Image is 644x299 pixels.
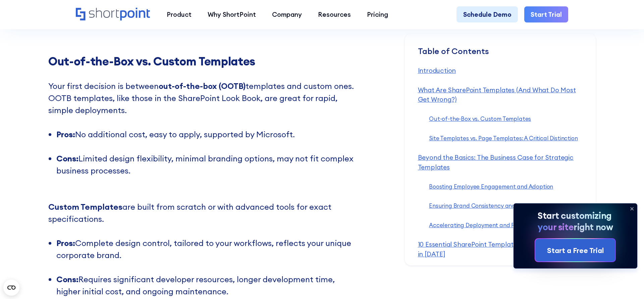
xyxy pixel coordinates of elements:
a: Introduction‍ [418,66,456,74]
a: Home [76,8,151,22]
a: Why ShortPoint [200,6,264,22]
a: Beyond the Basics: The Business Case for Strategic Templates‍ [418,153,574,171]
strong: Pros: [56,238,75,248]
div: Table of Contents ‍ [418,46,583,66]
button: Open CMP widget [3,280,19,296]
a: What Are SharePoint Templates (And What Do Most Get Wrong?)‍ [418,86,576,104]
strong: out-of-the-box (OOTB) [159,81,246,91]
a: Company [264,6,310,22]
a: Pricing [359,6,396,22]
a: Start Trial [524,6,568,22]
a: Schedule Demo [457,6,518,22]
li: Limited design flexibility, minimal branding options, may not fit complex business processes. ‍ [56,152,357,189]
a: Accelerating Deployment and Reducing IT Overhead‍ [429,221,571,229]
a: Boosting Employee Engagement and Adoption‍ [429,183,553,190]
a: Start a Free Trial [535,239,615,261]
strong: Pros: [56,129,75,139]
li: No additional cost, easy to apply, supported by Microsoft. ‍ [56,128,357,152]
strong: Cons: [56,153,78,163]
a: 10 Essential SharePoint Templates Your Intranet Needs in [DATE]‍ [418,240,583,258]
div: Company [272,10,302,19]
strong: Cons: [56,274,78,284]
a: Resources [310,6,359,22]
a: Site Templates vs. Page Templates: A Critical Distinction‍ [429,135,578,142]
strong: Out-of-the-Box vs. Custom Templates [48,54,255,68]
p: Your first decision is between templates and custom ones. OOTB templates, like those in the Share... [48,80,357,128]
div: Pricing [367,10,388,19]
div: Resources [318,10,351,19]
div: Start a Free Trial [547,245,604,256]
a: Out-of-the-Box vs. Custom Templates‍ [429,115,531,122]
li: Complete design control, tailored to your workflows, reflects your unique corporate brand. ‍ [56,237,357,273]
p: are built from scratch or with advanced tools for exact specifications. ‍ [48,189,357,237]
a: Ensuring Brand Consistency and Governance‍ [429,202,550,209]
strong: Custom Templates [48,202,122,212]
a: Product [159,6,200,22]
div: Product [167,10,192,19]
div: Why ShortPoint [208,10,256,19]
